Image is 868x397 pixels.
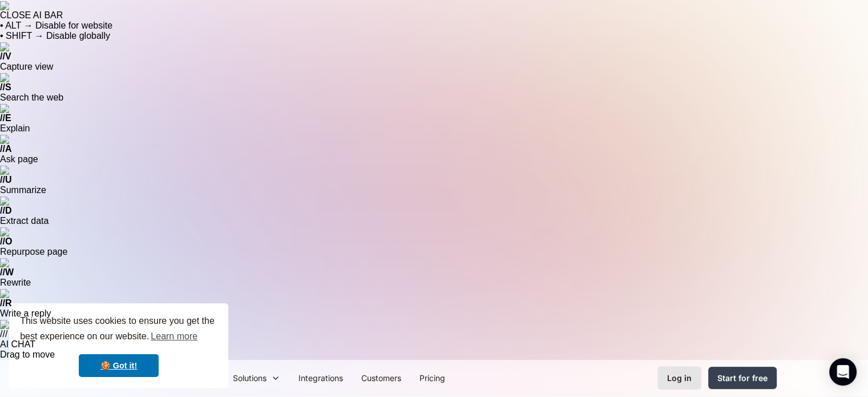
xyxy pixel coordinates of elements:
[657,366,701,390] a: Log in
[667,372,692,384] div: Log in
[829,358,857,386] div: Open Intercom Messenger
[717,372,768,384] div: Start for free
[410,365,454,391] a: Pricing
[224,365,289,391] div: Solutions
[233,372,267,384] div: Solutions
[79,354,159,377] a: dismiss cookie message
[352,365,410,391] a: Customers
[708,367,777,389] a: Start for free
[289,365,352,391] a: Integrations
